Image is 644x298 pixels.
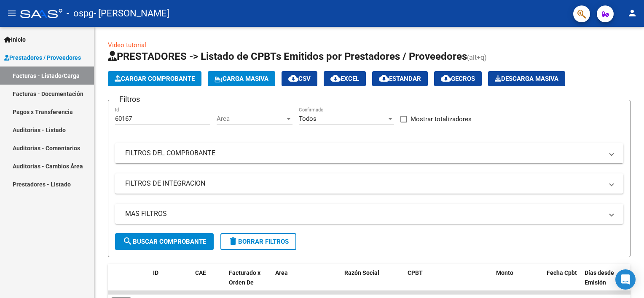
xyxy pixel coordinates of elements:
[441,73,451,83] mat-icon: cloud_download
[67,4,94,23] span: - ospg
[228,236,238,246] mat-icon: delete
[123,238,206,245] span: Buscar Comprobante
[324,71,366,86] button: EXCEL
[7,8,17,18] mat-icon: menu
[408,269,423,276] span: CPBT
[288,73,298,83] mat-icon: cloud_download
[288,75,311,82] span: CSV
[434,71,482,86] button: Gecros
[108,41,146,49] a: Video tutorial
[108,51,467,62] span: PRESTADORES -> Listado de CPBTs Emitidos por Prestadores / Proveedores
[115,233,214,250] button: Buscar Comprobante
[627,8,637,18] mat-icon: person
[208,71,275,86] button: Carga Masiva
[372,71,428,86] button: Estandar
[299,115,317,122] span: Todos
[344,269,379,276] span: Razón Social
[115,204,623,224] mat-expansion-panel-header: MAS FILTROS
[115,143,623,163] mat-expansion-panel-header: FILTROS DEL COMPROBANTE
[108,71,201,86] button: Cargar Comprobante
[4,35,26,44] span: Inicio
[488,71,565,86] app-download-masive: Descarga masiva de comprobantes (adjuntos)
[547,269,577,276] span: Fecha Cpbt
[115,75,195,82] span: Cargar Comprobante
[125,179,603,188] mat-panel-title: FILTROS DE INTEGRACION
[275,269,288,276] span: Area
[123,236,133,246] mat-icon: search
[228,238,289,245] span: Borrar Filtros
[495,75,558,82] span: Descarga Masiva
[615,269,636,290] div: Open Intercom Messenger
[229,269,260,286] span: Facturado x Orden De
[215,75,268,82] span: Carga Masiva
[467,53,487,61] span: (alt+q)
[220,233,296,250] button: Borrar Filtros
[4,53,81,62] span: Prestadores / Proveedores
[115,173,623,194] mat-expansion-panel-header: FILTROS DE INTEGRACION
[411,114,472,124] span: Mostrar totalizadores
[441,75,475,82] span: Gecros
[125,209,603,218] mat-panel-title: MAS FILTROS
[195,269,206,276] span: CAE
[217,115,285,122] span: Area
[153,269,158,276] span: ID
[585,269,614,286] span: Días desde Emisión
[379,75,421,82] span: Estandar
[330,73,341,83] mat-icon: cloud_download
[330,75,359,82] span: EXCEL
[496,269,513,276] span: Monto
[125,149,603,158] mat-panel-title: FILTROS DEL COMPROBANTE
[282,71,317,86] button: CSV
[488,71,565,86] button: Descarga Masiva
[94,4,169,23] span: - [PERSON_NAME]
[379,73,389,83] mat-icon: cloud_download
[115,93,144,105] h3: Filtros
